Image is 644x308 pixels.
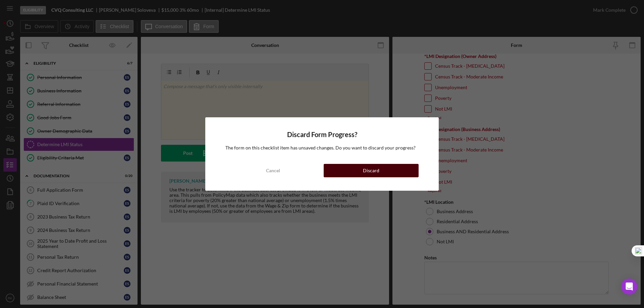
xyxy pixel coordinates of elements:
button: Cancel [225,164,320,177]
button: Discard [324,164,419,177]
img: one_i.png [635,247,642,254]
div: Cancel [266,164,280,177]
span: The form on this checklist item has unsaved changes. Do you want to discard your progress? [225,145,416,150]
h4: Discard Form Progress? [225,131,419,138]
div: Open Intercom Messenger [621,279,637,295]
div: Discard [363,164,379,177]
